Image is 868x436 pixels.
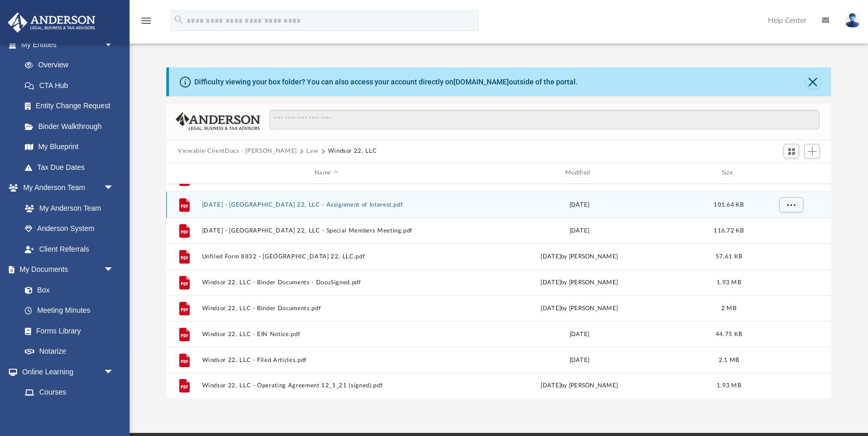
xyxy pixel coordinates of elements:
[15,55,130,76] a: Overview
[15,382,124,403] a: Courses
[269,110,820,129] input: Search files and folders
[15,198,119,219] a: My Anderson Team
[202,330,451,337] button: Windsor 22, LLC - EIN Notice.pdf
[202,253,451,259] button: Unfiled Form 8832 - [GEOGRAPHIC_DATA] 22, LLC.pdf
[15,219,124,239] a: Anderson System
[166,184,831,399] div: grid
[719,357,739,362] span: 2.1 MB
[804,144,820,158] button: Add
[15,239,124,259] a: Client Referrals
[15,116,130,137] a: Binder Walkthrough
[306,147,318,156] button: Law
[708,168,750,178] div: Size
[7,178,124,198] a: My Anderson Teamarrow_drop_down
[15,341,124,362] a: Notarize
[15,280,119,300] a: Box
[714,227,744,233] span: 116.72 KB
[455,226,704,235] div: [DATE]
[714,201,744,207] span: 101.64 KB
[5,12,98,33] img: Anderson Advisors Platinum Portal
[328,147,377,156] button: Windsor 22, LLC
[755,168,827,178] div: id
[716,331,742,337] span: 44.75 KB
[202,279,451,285] button: Windsor 22, LLC - Binder Documents - DocuSigned.pdf
[453,78,509,86] a: [DOMAIN_NAME]
[104,259,124,281] span: arrow_drop_down
[845,13,860,28] img: User Pic
[171,168,197,178] div: id
[15,300,124,321] a: Meeting Minutes
[202,201,451,208] button: [DATE] - [GEOGRAPHIC_DATA] 22, LLC - Assignment of Interest.pdf
[140,20,152,27] a: menu
[202,382,451,389] button: Windsor 22, LLC - Operating Agreement 12_1_21 (signed).pdf
[455,200,704,209] div: [DATE]
[178,147,297,156] button: Viewable-ClientDocs - [PERSON_NAME]
[202,168,450,178] div: Name
[104,34,124,55] span: arrow_drop_down
[716,253,742,259] span: 57.61 KB
[7,34,130,55] a: My Entitiesarrow_drop_down
[455,355,704,365] div: [DATE]
[202,304,451,311] button: Windsor 22, LLC - Binder Documents.pdf
[784,144,799,158] button: Switch to Grid View
[15,157,130,178] a: Tax Due Dates
[717,383,741,388] span: 1.93 MB
[455,329,704,339] div: [DATE]
[104,361,124,383] span: arrow_drop_down
[140,14,152,27] i: menu
[455,168,704,178] div: Modified
[779,197,803,212] button: More options
[717,279,741,285] span: 1.93 MB
[7,259,124,280] a: My Documentsarrow_drop_down
[202,356,451,363] button: Windsor 22, LLC - Filed Articles.pdf
[15,137,124,157] a: My Blueprint
[15,96,130,117] a: Entity Change Request
[455,252,704,261] div: [DATE] by [PERSON_NAME]
[15,75,130,96] a: CTA Hub
[455,381,704,390] div: [DATE] by [PERSON_NAME]
[104,178,124,199] span: arrow_drop_down
[455,303,704,313] div: [DATE] by [PERSON_NAME]
[202,227,451,234] button: [DATE] - [GEOGRAPHIC_DATA] 22, LLC - Special Members Meeting.pdf
[194,77,578,88] div: Difficulty viewing your box folder? You can also access your account directly on outside of the p...
[721,305,736,311] span: 2 MB
[173,14,184,25] i: search
[7,361,124,382] a: Online Learningarrow_drop_down
[15,321,119,341] a: Forms Library
[455,278,704,287] div: [DATE] by [PERSON_NAME]
[806,75,820,89] button: Close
